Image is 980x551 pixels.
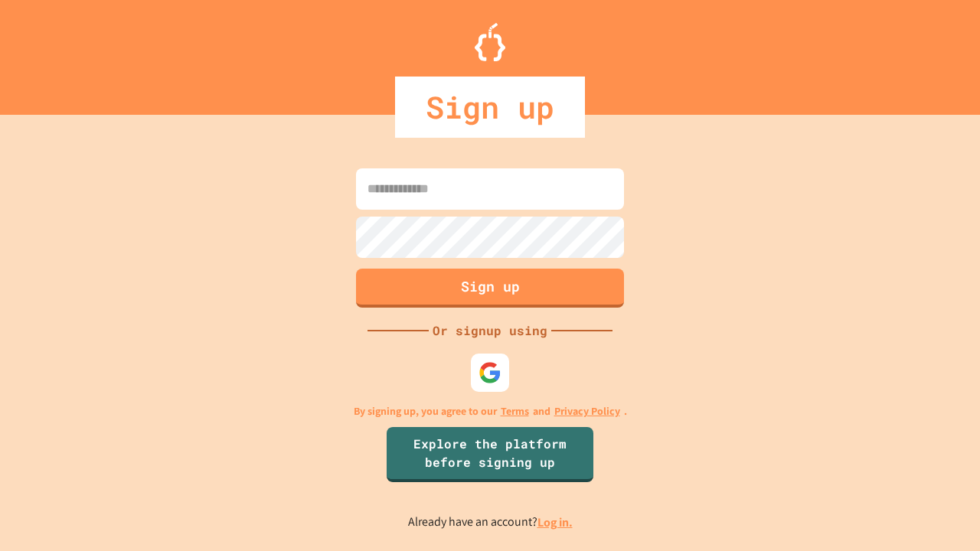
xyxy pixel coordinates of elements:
[395,77,585,138] div: Sign up
[537,514,573,530] a: Log in.
[475,23,505,61] img: Logo.svg
[408,513,573,532] p: Already have an account?
[354,403,627,419] p: By signing up, you agree to our and .
[501,403,529,419] a: Terms
[387,427,593,482] a: Explore the platform before signing up
[554,403,620,419] a: Privacy Policy
[429,321,551,340] div: Or signup using
[479,361,501,384] img: google-icon.svg
[356,269,624,308] button: Sign up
